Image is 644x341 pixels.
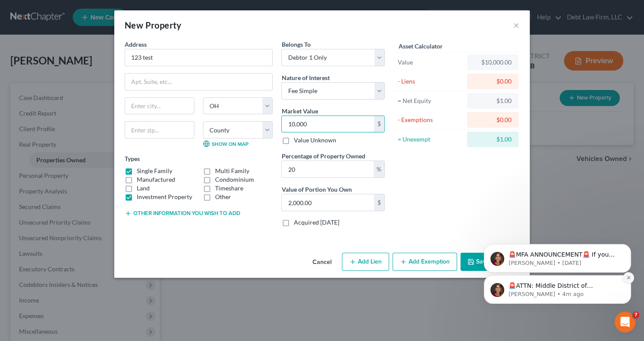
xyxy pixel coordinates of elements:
label: Single Family [137,167,172,175]
input: 0.00 [282,194,374,211]
span: 7 [632,312,639,318]
div: New Property [125,19,182,31]
div: - Liens [398,77,463,86]
div: % [374,161,384,177]
label: Value Unknown [293,136,336,145]
div: = Unexempt [398,135,463,144]
button: Add Exemption [393,253,457,271]
label: Land [137,184,150,193]
input: 0.00 [282,161,374,177]
iframe: Intercom notifications message [471,190,644,318]
a: Show on Map [203,140,248,147]
div: $ [374,194,384,211]
button: × [513,20,519,30]
iframe: Intercom live chat [615,312,635,332]
label: Percentage of Property Owned [281,151,365,161]
button: Save & Close [460,253,519,271]
div: Value [398,58,463,67]
label: Timeshare [215,184,243,193]
input: Enter city... [125,98,194,114]
label: Nature of Interest [281,73,329,82]
div: - Exemptions [398,116,463,124]
label: Acquired [DATE] [293,218,339,227]
label: Investment Property [137,193,192,201]
label: Multi Family [215,167,249,175]
div: $0.00 [474,77,512,86]
input: 0.00 [282,116,374,132]
label: Other [215,193,231,201]
div: $1.00 [474,97,512,105]
input: Enter address... [125,49,272,66]
label: Types [125,154,140,163]
button: Other information you wish to add [125,210,240,217]
label: Asset Calculator [399,42,443,51]
button: Cancel [306,254,338,271]
input: Enter zip... [125,121,194,138]
div: $1.00 [474,135,512,144]
div: $10,000.00 [474,58,512,67]
span: Address [125,41,147,48]
label: Condominium [215,175,254,184]
label: Value of Portion You Own [281,185,351,194]
button: Add Lien [342,253,389,271]
span: Belongs To [281,41,310,48]
label: Market Value [281,106,318,116]
div: $ [374,116,384,132]
div: $0.00 [474,116,512,124]
label: Manufactured [137,175,175,184]
input: Apt, Suite, etc... [125,74,272,90]
div: = Net Equity [398,97,463,105]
